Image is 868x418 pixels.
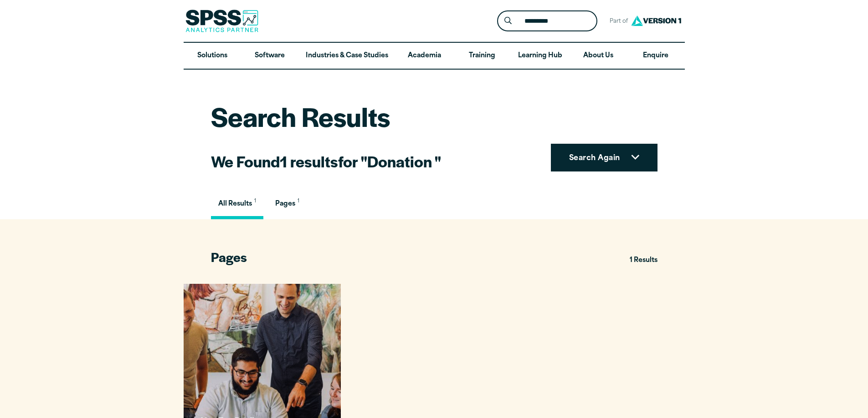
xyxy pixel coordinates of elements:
[184,43,241,69] a: Solutions
[298,43,395,69] a: Industries & Case Studies
[185,10,258,32] img: SPSS Analytics Partner
[241,43,298,69] a: Software
[499,13,516,30] button: Search magnifying glass icon
[184,43,685,69] nav: Desktop version of site main menu
[395,43,453,69] a: Academia
[211,151,441,171] h2: We Found for "Donation "
[280,150,338,172] strong: 1 results
[629,12,683,29] img: Version1 Logo
[504,17,512,25] svg: Search magnifying glass icon
[275,201,295,207] span: Pages
[497,10,597,32] form: Site Header Search Form
[211,248,247,266] span: Pages
[453,43,510,69] a: Training
[605,15,629,28] span: Part of
[627,43,684,69] a: Enquire
[211,99,441,134] h1: Search Results
[511,43,570,69] a: Learning Hub
[630,252,657,269] span: 1 Results
[218,201,252,207] span: All Results
[570,43,627,69] a: About Us
[551,144,657,172] button: Search Again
